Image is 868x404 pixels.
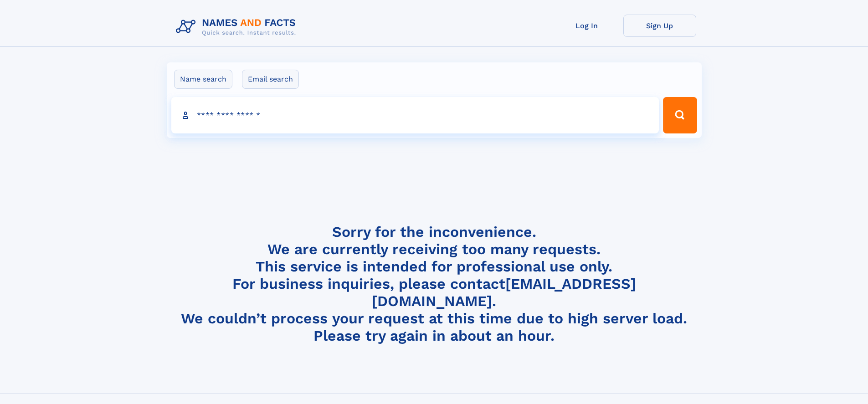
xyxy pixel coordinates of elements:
[172,223,696,345] h4: Sorry for the inconvenience. We are currently receiving too many requests. This service is intend...
[663,97,697,133] button: Search Button
[171,97,659,133] input: search input
[174,70,232,89] label: Name search
[172,15,303,39] img: Logo Names and Facts
[550,15,623,37] a: Log In
[242,70,299,89] label: Email search
[372,275,636,310] a: [EMAIL_ADDRESS][DOMAIN_NAME]
[623,15,696,37] a: Sign Up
